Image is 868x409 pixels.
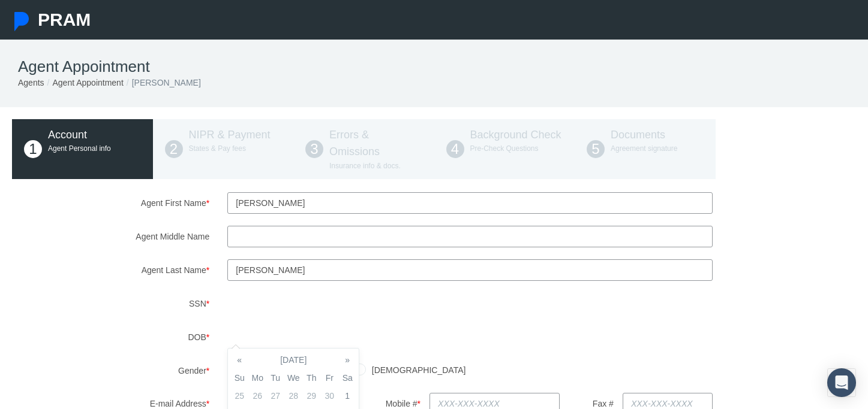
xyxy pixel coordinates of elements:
[302,369,320,387] th: Th
[266,369,284,387] th: Tu
[38,10,91,29] span: PRAM
[248,351,338,369] th: [DATE]
[366,363,466,377] label: [DEMOGRAPHIC_DATA]
[3,259,218,281] label: Agent Last Name
[248,387,266,405] td: 26
[3,326,218,348] label: DOB
[248,369,266,387] th: Mo
[230,387,248,405] td: 25
[12,12,31,31] img: Pram Partner
[284,387,302,405] td: 28
[18,76,44,89] li: Agents
[48,143,141,154] p: Agent Personal info
[338,387,356,405] td: 1
[302,387,320,405] td: 29
[3,226,218,247] label: Agent Middle Name
[230,369,248,387] th: Su
[284,369,302,387] th: We
[338,369,356,387] th: Sa
[3,293,218,314] label: SSN
[124,76,201,89] li: [PERSON_NAME]
[266,387,284,405] td: 27
[230,351,248,369] th: «
[320,387,338,405] td: 30
[24,140,42,158] span: 1
[320,369,338,387] th: Fr
[18,57,850,76] h1: Agent Appointment
[3,192,218,214] label: Agent First Name
[338,351,356,369] th: »
[48,129,87,141] span: Account
[44,76,124,89] li: Agent Appointment
[827,368,856,397] div: Open Intercom Messenger
[3,360,218,381] label: Gender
